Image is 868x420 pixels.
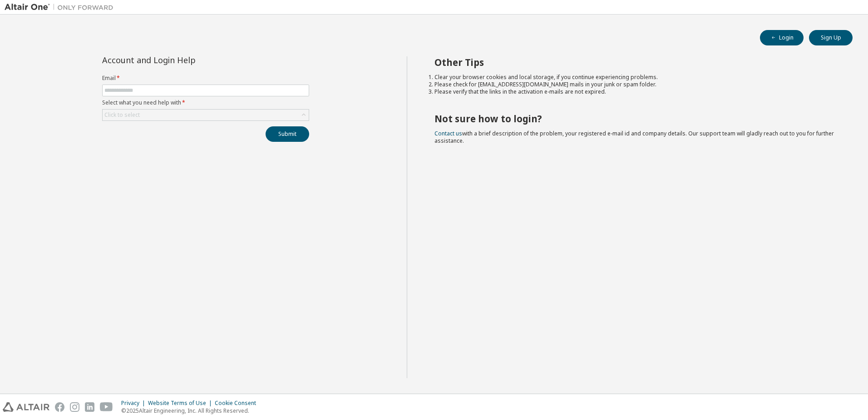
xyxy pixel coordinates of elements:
h2: Not sure how to login? [434,113,837,125]
div: Click to select [103,110,309,120]
p: © 2025 Altair Engineering, Inc. All Rights Reserved. [121,407,261,415]
button: Sign Up [809,30,853,45]
div: Privacy [121,400,148,407]
li: Please verify that the links in the activation e-mails are not expired. [434,88,837,95]
h2: Other Tips [434,56,837,68]
img: instagram.svg [70,402,79,412]
div: Cookie Consent [215,400,261,407]
img: youtube.svg [100,402,113,412]
label: Select what you need help with [102,99,309,106]
button: Submit [266,126,309,142]
li: Please check for [EMAIL_ADDRESS][DOMAIN_NAME] mails in your junk or spam folder. [434,81,837,88]
label: Email [102,75,309,82]
img: altair_logo.svg [3,402,49,412]
span: with a brief description of the problem, your registered e-mail id and company details. Our suppo... [434,130,834,145]
img: linkedin.svg [85,402,94,412]
div: Click to select [104,111,140,119]
button: Login [760,30,804,45]
img: Altair One [5,3,118,12]
div: Website Terms of Use [148,400,215,407]
div: Account and Login Help [102,56,268,64]
img: facebook.svg [55,402,64,412]
a: Contact us [434,130,462,137]
li: Clear your browser cookies and local storage, if you continue experiencing problems. [434,74,837,81]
